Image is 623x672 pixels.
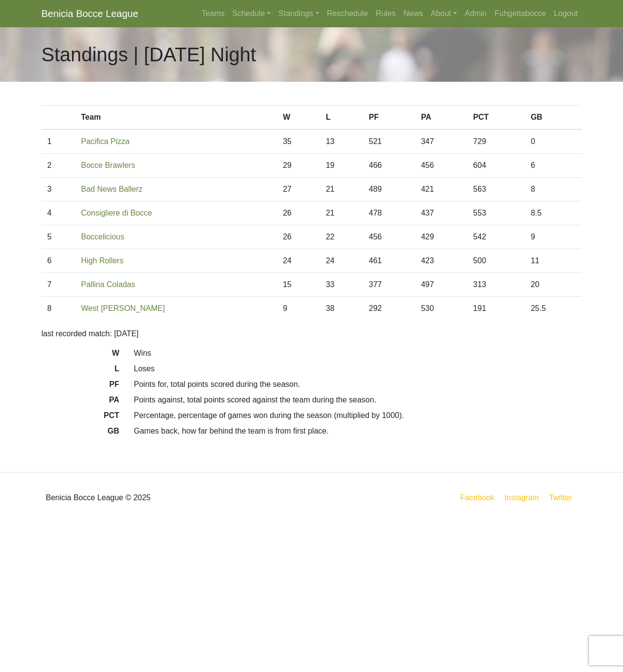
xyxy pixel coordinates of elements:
td: 423 [415,249,467,273]
a: Teams [198,4,228,23]
td: 20 [525,273,582,297]
dd: Points for, total points scored during the season. [127,379,589,390]
a: Instagram [502,491,541,504]
a: Rules [372,4,400,23]
td: 292 [363,297,415,321]
a: Fuhgettabocce [491,4,550,23]
a: Twitter [547,491,580,504]
a: Schedule [228,4,275,23]
dd: Points against, total points scored against the team during the season. [127,394,589,406]
td: 191 [467,297,525,321]
td: 11 [525,249,582,273]
div: Benicia Bocce League © 2025 [34,480,311,515]
a: News [400,4,427,23]
td: 38 [320,297,363,321]
a: Bocce Brawlers [81,161,135,169]
dt: PA [34,394,127,410]
td: 24 [320,249,363,273]
a: About [427,4,461,23]
td: 3 [41,178,75,201]
td: 33 [320,273,363,297]
a: Bad News Ballerz [81,185,143,193]
td: 27 [277,178,320,201]
a: Admin [461,4,491,23]
td: 4 [41,201,75,225]
dt: PCT [34,410,127,425]
td: 8 [525,178,582,201]
td: 35 [277,129,320,154]
dt: PF [34,379,127,394]
a: Pallina Coladas [81,280,135,289]
td: 456 [363,225,415,249]
a: Reschedule [323,4,372,23]
th: PF [363,106,415,130]
a: High Rollers [81,256,124,265]
td: 29 [277,154,320,178]
td: 22 [320,225,363,249]
a: Pacifica Pizza [81,137,130,145]
dt: GB [34,425,127,441]
td: 429 [415,225,467,249]
td: 24 [277,249,320,273]
td: 478 [363,201,415,225]
a: West [PERSON_NAME] [81,304,165,312]
td: 521 [363,129,415,154]
dt: W [34,347,127,363]
h1: Standings | [DATE] Night [41,43,256,66]
a: Facebook [458,491,496,504]
td: 542 [467,225,525,249]
td: 729 [467,129,525,154]
dd: Percentage, percentage of games won during the season (multiplied by 1000). [127,410,589,421]
th: L [320,106,363,130]
td: 377 [363,273,415,297]
a: Consigliere di Bocce [81,209,152,217]
td: 9 [277,297,320,321]
td: 347 [415,129,467,154]
p: last recorded match: [DATE] [41,328,582,340]
td: 456 [415,154,467,178]
a: Logout [550,4,582,23]
dd: Wins [127,347,589,359]
td: 9 [525,225,582,249]
dt: L [34,363,127,379]
td: 466 [363,154,415,178]
a: Benicia Bocce League [41,4,138,23]
td: 6 [525,154,582,178]
td: 26 [277,225,320,249]
td: 553 [467,201,525,225]
td: 497 [415,273,467,297]
dd: Loses [127,363,589,375]
th: GB [525,106,582,130]
td: 21 [320,178,363,201]
td: 1 [41,129,75,154]
td: 437 [415,201,467,225]
td: 313 [467,273,525,297]
td: 530 [415,297,467,321]
td: 0 [525,129,582,154]
th: PCT [467,106,525,130]
a: Standings [275,4,323,23]
td: 489 [363,178,415,201]
td: 500 [467,249,525,273]
th: PA [415,106,467,130]
th: W [277,106,320,130]
th: Team [75,106,277,130]
td: 15 [277,273,320,297]
td: 13 [320,129,363,154]
td: 19 [320,154,363,178]
td: 25.5 [525,297,582,321]
a: Boccelicious [81,233,125,241]
td: 2 [41,154,75,178]
dd: Games back, how far behind the team is from first place. [127,425,589,437]
td: 6 [41,249,75,273]
td: 5 [41,225,75,249]
td: 421 [415,178,467,201]
td: 8.5 [525,201,582,225]
td: 7 [41,273,75,297]
td: 604 [467,154,525,178]
td: 563 [467,178,525,201]
td: 461 [363,249,415,273]
td: 26 [277,201,320,225]
td: 8 [41,297,75,321]
td: 21 [320,201,363,225]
